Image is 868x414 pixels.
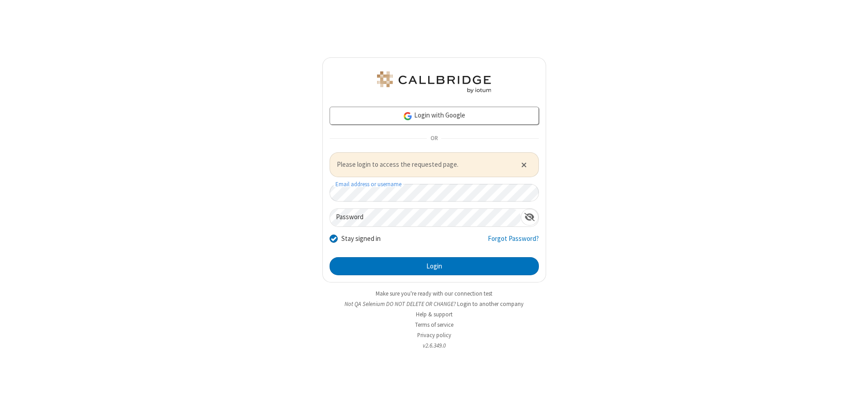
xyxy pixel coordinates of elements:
[330,209,521,226] input: Password
[427,132,441,145] span: OR
[521,209,538,226] div: Show password
[416,310,453,318] a: Help & support
[341,234,381,244] label: Stay signed in
[457,300,524,308] button: Login to another company
[488,234,539,251] a: Forgot Password?
[516,158,531,171] button: Close alert
[376,290,492,297] a: Make sure you're ready with our connection test
[375,71,493,93] img: QA Selenium DO NOT DELETE OR CHANGE
[337,160,510,170] span: Please login to access the requested page.
[330,107,539,125] a: Login with Google
[330,257,539,275] button: Login
[322,341,546,350] li: v2.6.349.0
[417,331,451,339] a: Privacy policy
[403,111,413,121] img: google-icon.png
[322,300,546,308] li: Not QA Selenium DO NOT DELETE OR CHANGE?
[330,184,539,202] input: Email address or username
[415,321,453,329] a: Terms of service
